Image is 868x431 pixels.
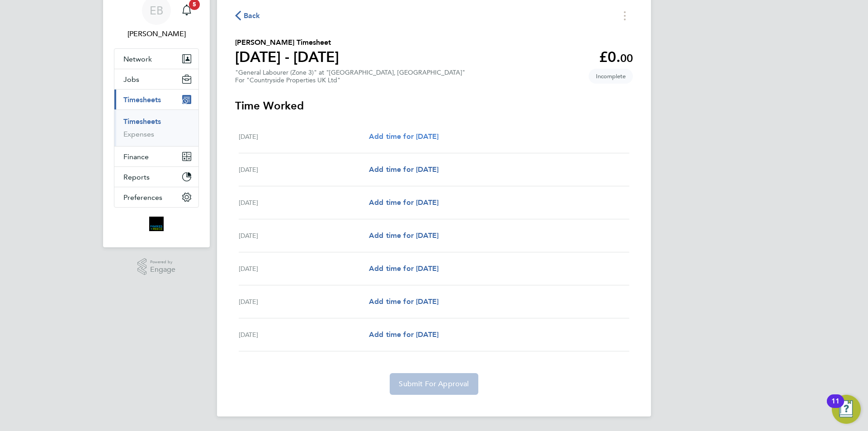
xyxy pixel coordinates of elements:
[235,37,339,48] h2: [PERSON_NAME] Timesheet
[123,55,152,63] span: Network
[114,49,198,69] button: Network
[239,131,369,142] div: [DATE]
[239,164,369,175] div: [DATE]
[599,48,633,66] app-decimal: £0.
[150,258,175,266] span: Powered by
[589,69,633,84] span: This timesheet is Incomplete.
[149,217,164,231] img: bromak-logo-retina.png
[114,69,198,89] button: Jobs
[239,329,369,340] div: [DATE]
[369,165,439,174] span: Add time for [DATE]
[123,117,161,126] a: Timesheets
[369,197,439,208] a: Add time for [DATE]
[235,76,465,84] div: For "Countryside Properties UK Ltd"
[369,330,439,339] span: Add time for [DATE]
[123,130,154,138] a: Expenses
[369,230,439,241] a: Add time for [DATE]
[831,401,840,413] div: 11
[620,52,633,65] span: 00
[369,264,439,273] span: Add time for [DATE]
[369,164,439,175] a: Add time for [DATE]
[832,395,861,424] button: Open Resource Center, 11 new notifications
[369,263,439,274] a: Add time for [DATE]
[239,230,369,241] div: [DATE]
[617,9,633,23] button: Timesheets Menu
[114,109,198,146] div: Timesheets
[123,193,162,202] span: Preferences
[114,217,199,231] a: Go to home page
[235,69,465,84] div: "General Labourer (Zone 3)" at "[GEOGRAPHIC_DATA], [GEOGRAPHIC_DATA]"
[123,75,139,84] span: Jobs
[369,131,439,142] a: Add time for [DATE]
[150,266,175,274] span: Engage
[114,147,198,166] button: Finance
[244,10,260,21] span: Back
[369,231,439,240] span: Add time for [DATE]
[369,198,439,207] span: Add time for [DATE]
[369,296,439,307] a: Add time for [DATE]
[369,132,439,141] span: Add time for [DATE]
[114,187,198,207] button: Preferences
[239,263,369,274] div: [DATE]
[369,297,439,306] span: Add time for [DATE]
[235,10,260,21] button: Back
[114,90,198,109] button: Timesheets
[123,95,161,104] span: Timesheets
[235,99,633,113] h3: Time Worked
[239,296,369,307] div: [DATE]
[137,258,176,275] a: Powered byEngage
[239,197,369,208] div: [DATE]
[150,5,163,16] span: EB
[123,173,150,181] span: Reports
[114,167,198,187] button: Reports
[369,329,439,340] a: Add time for [DATE]
[235,48,339,66] h1: [DATE] - [DATE]
[114,28,199,39] span: Ellie Bowen
[123,152,149,161] span: Finance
